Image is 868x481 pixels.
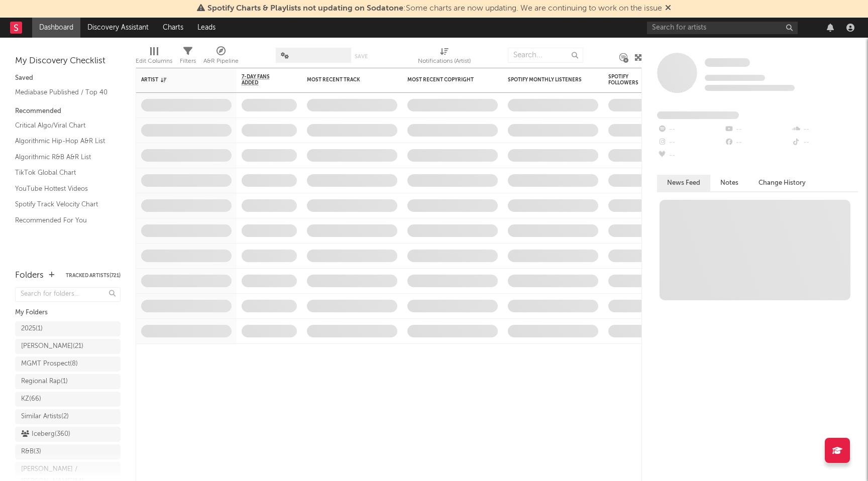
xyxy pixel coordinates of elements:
[15,287,121,302] input: Search for folders...
[15,307,121,319] div: My Folders
[791,123,858,136] div: --
[207,5,403,13] span: Spotify Charts & Playlists not updating on Sodatone
[21,358,78,370] div: MGMT Prospect ( 8 )
[657,149,724,162] div: --
[136,43,172,72] div: Edit Columns
[705,85,795,91] span: 0 fans last week
[15,199,111,210] a: Spotify Track Velocity Chart
[21,411,69,423] div: Similar Artists ( 2 )
[66,273,121,278] button: Tracked Artists(721)
[136,55,172,67] div: Edit Columns
[418,43,471,72] div: Notifications (Artist)
[15,444,121,459] a: R&B(3)
[156,18,190,38] a: Charts
[15,87,111,98] a: Mediabase Published / Top 40
[21,428,70,440] div: Iceberg ( 360 )
[657,136,724,149] div: --
[15,183,111,194] a: YouTube Hottest Videos
[15,409,121,424] a: Similar Artists(2)
[32,18,80,38] a: Dashboard
[705,58,750,68] a: Some Artist
[705,75,765,81] span: Tracking Since: [DATE]
[15,72,121,84] div: Saved
[21,323,43,335] div: 2025 ( 1 )
[180,55,196,67] div: Filters
[21,340,83,352] div: [PERSON_NAME] ( 21 )
[724,123,791,136] div: --
[21,376,68,388] div: Regional Rap ( 1 )
[15,356,121,372] a: MGMT Prospect(8)
[15,152,111,163] a: Algorithmic R&B A&R List
[15,167,111,178] a: TikTok Global Chart
[21,446,41,458] div: R&B ( 3 )
[647,22,798,34] input: Search for artists
[657,175,710,191] button: News Feed
[203,43,239,72] div: A&R Pipeline
[657,123,724,136] div: --
[80,18,156,38] a: Discovery Assistant
[15,215,111,226] a: Recommended For You
[407,77,483,83] div: Most Recent Copyright
[705,58,750,67] span: Some Artist
[242,74,282,86] span: 7-Day Fans Added
[203,55,239,67] div: A&R Pipeline
[657,111,739,119] span: Fans Added by Platform
[15,374,121,389] a: Regional Rap(1)
[791,136,858,149] div: --
[748,175,816,191] button: Change History
[307,77,382,83] div: Most Recent Track
[15,55,121,67] div: My Discovery Checklist
[508,77,583,83] div: Spotify Monthly Listeners
[724,136,791,149] div: --
[418,55,471,67] div: Notifications (Artist)
[608,74,643,86] div: Spotify Followers
[15,427,121,442] a: Iceberg(360)
[207,5,662,13] span: : Some charts are now updating. We are continuing to work on the issue
[15,270,44,282] div: Folders
[355,54,368,59] button: Save
[141,77,216,83] div: Artist
[15,339,121,354] a: [PERSON_NAME](21)
[15,105,121,117] div: Recommended
[15,321,121,336] a: 2025(1)
[15,120,111,131] a: Critical Algo/Viral Chart
[710,175,748,191] button: Notes
[665,5,671,13] span: Dismiss
[15,136,111,147] a: Algorithmic Hip-Hop A&R List
[190,18,223,38] a: Leads
[15,392,121,407] a: KZ(66)
[21,393,41,405] div: KZ ( 66 )
[180,43,196,72] div: Filters
[508,48,583,63] input: Search...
